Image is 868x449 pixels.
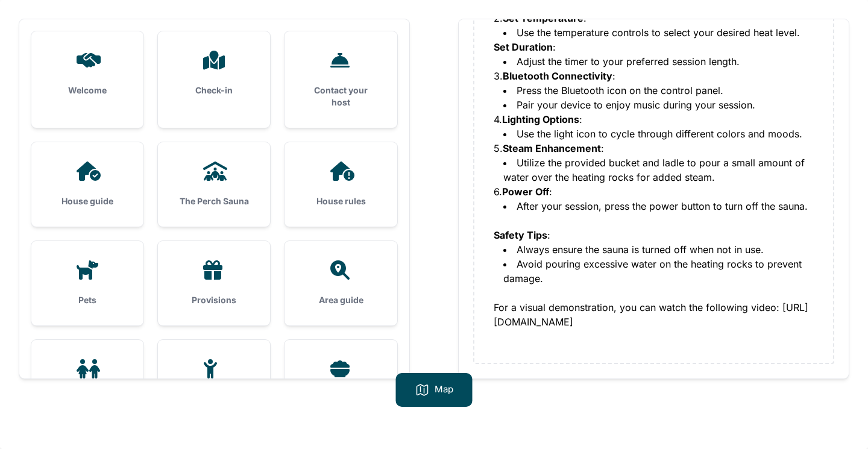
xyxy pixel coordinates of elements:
h3: Area guide [304,294,377,306]
a: Wellness [31,340,143,424]
li: Use the temperature controls to select your desired heat level. [503,25,814,40]
a: Contact your host [285,31,397,128]
div: For a visual demonstration, you can watch the following video: [URL][DOMAIN_NAME] [494,300,814,329]
a: Welcome [31,31,143,116]
strong: Set Duration [494,41,553,53]
a: House guide [31,142,143,227]
h3: Provisions [177,294,251,306]
h3: The Perch Sauna [177,195,251,207]
strong: Lighting Options [502,113,579,125]
li: Always ensure the sauna is turned off when not in use. [503,242,814,257]
li: Avoid pouring excessive water on the heating rocks to prevent damage. [503,257,814,286]
li: After your session, press the power button to turn off the sauna. [503,199,814,213]
div: 4. : [494,112,814,127]
a: Places to eat [285,340,397,424]
strong: Steam Enhancement [503,142,601,154]
a: Provisions [158,241,270,325]
strong: Power Off [502,186,549,198]
a: House rules [285,142,397,227]
li: Press the Bluetooth icon on the control panel. [503,83,814,98]
strong: Bluetooth Connectivity [503,70,612,82]
a: Kids attractions [158,340,270,424]
div: 6. : [494,184,814,199]
li: Utilize the provided bucket and ladle to pour a small amount of water over the heating rocks for ... [503,155,814,184]
h3: Pets [51,294,124,306]
strong: Safety Tips [494,229,547,241]
div: : [494,40,814,54]
li: Adjust the timer to your preferred session length. [503,54,814,69]
h3: Contact your host [304,84,377,108]
div: 3. : [494,69,814,83]
h3: House rules [304,195,377,207]
a: Area guide [285,241,397,325]
a: Check-in [158,31,270,116]
div: : [494,228,814,242]
a: The Perch Sauna [158,142,270,227]
li: Pair your device to enjoy music during your session. [503,98,814,112]
p: Map [435,383,453,397]
h3: House guide [51,195,124,207]
a: Pets [31,241,143,325]
h3: Check-in [177,84,251,96]
div: 5. : [494,141,814,155]
h3: Welcome [51,84,124,96]
li: Use the light icon to cycle through different colors and moods. [503,127,814,141]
